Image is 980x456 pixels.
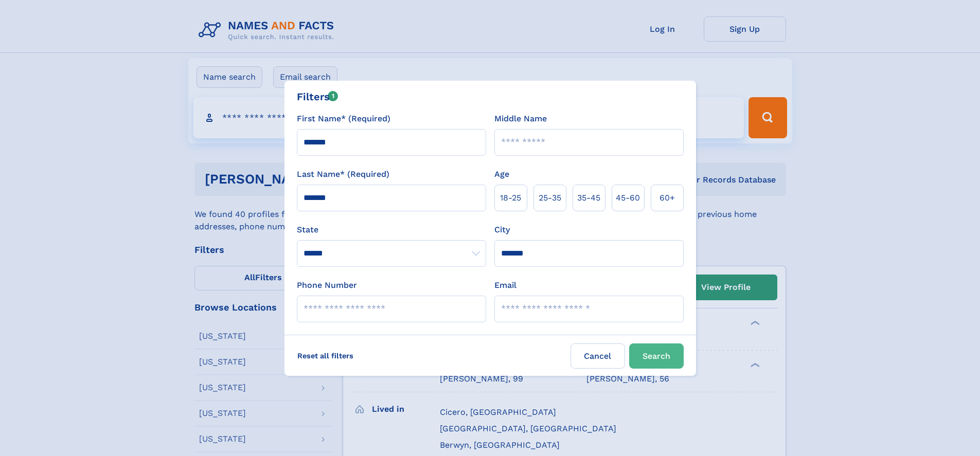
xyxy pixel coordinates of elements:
[494,168,509,180] label: Age
[297,89,338,104] div: Filters
[297,279,357,291] label: Phone Number
[660,192,675,204] span: 60+
[494,113,547,125] label: Middle Name
[616,192,640,204] span: 45‑60
[577,192,600,204] span: 35‑45
[494,224,510,236] label: City
[494,279,516,291] label: Email
[297,168,389,180] label: Last Name* (Required)
[629,343,684,369] button: Search
[500,192,521,204] span: 18‑25
[297,224,486,236] label: State
[571,343,625,369] label: Cancel
[539,192,561,204] span: 25‑35
[297,113,390,125] label: First Name* (Required)
[291,343,360,368] label: Reset all filters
